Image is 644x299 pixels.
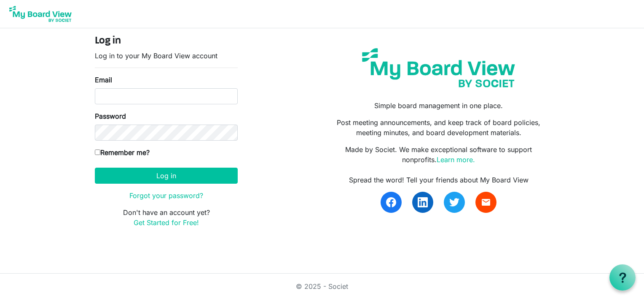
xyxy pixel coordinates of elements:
[95,168,238,184] button: Log in
[437,155,475,164] a: Learn more.
[95,51,238,61] p: Log in to your My Board View account
[328,175,549,185] div: Spread the word! Tell your friends about My Board View
[95,147,150,158] label: Remember me?
[95,35,238,47] h4: Log in
[386,197,396,207] img: facebook.svg
[449,197,459,207] img: twitter.svg
[328,144,549,165] p: Made by Societ. We make exceptional software to support nonprofits.
[328,101,549,111] p: Simple board management in one place.
[481,197,491,207] span: email
[95,75,112,85] label: Email
[356,42,521,94] img: my-board-view-societ.svg
[95,207,238,228] p: Don't have an account yet?
[95,149,100,155] input: Remember me?
[418,197,428,207] img: linkedin.svg
[134,218,199,227] a: Get Started for Free!
[328,117,549,138] p: Post meeting announcements, and keep track of board policies, meeting minutes, and board developm...
[475,192,496,213] a: email
[129,191,203,200] a: Forgot your password?
[7,3,74,24] img: My Board View Logo
[296,282,348,291] a: © 2025 - Societ
[95,111,126,121] label: Password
